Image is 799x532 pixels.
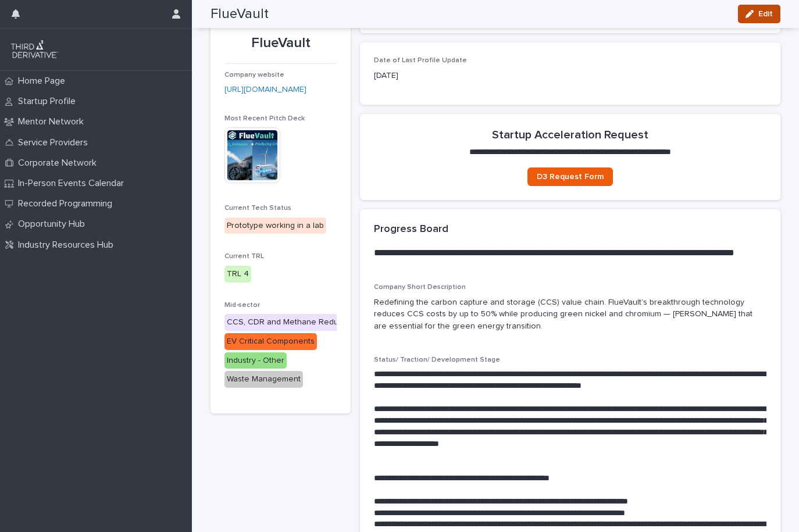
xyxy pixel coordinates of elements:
p: In-Person Events Calendar [13,178,133,189]
p: Service Providers [13,137,97,148]
h2: FlueVault [211,6,269,23]
div: Waste Management [224,371,303,388]
div: CCS, CDR and Methane Reduction [224,314,359,331]
span: Most Recent Pitch Deck [224,115,305,122]
button: Edit [738,5,780,23]
span: Status/ Traction/ Development Stage [374,356,500,363]
a: D3 Request Form [527,167,613,186]
div: Prototype working in a lab [224,217,326,234]
p: Startup Profile [13,96,85,107]
p: Home Page [13,76,74,87]
p: Mentor Network [13,116,93,127]
span: Current Tech Status [224,205,291,212]
p: FlueVault [224,35,337,52]
span: Edit [758,10,773,18]
span: Company website [224,72,284,78]
p: Industry Resources Hub [13,240,123,251]
span: D3 Request Form [537,173,604,181]
p: Recorded Programming [13,198,122,209]
a: [URL][DOMAIN_NAME] [224,85,306,94]
p: [DATE] [374,70,495,82]
span: Current TRL [224,253,264,260]
span: Company Short Description [374,284,466,291]
div: TRL 4 [224,266,251,283]
span: Date of Last Profile Update [374,57,467,64]
p: Opportunity Hub [13,219,94,230]
h2: Startup Acceleration Request [492,128,648,142]
div: Industry - Other [224,352,287,369]
h2: Progress Board [374,223,448,236]
p: Corporate Network [13,158,106,169]
img: q0dI35fxT46jIlCv2fcp [9,38,60,61]
div: EV Critical Components [224,333,317,350]
span: Mid-sector [224,302,260,309]
p: Redefining the carbon capture and storage (CCS) value chain. FlueVault’s breakthrough technology ... [374,297,766,333]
